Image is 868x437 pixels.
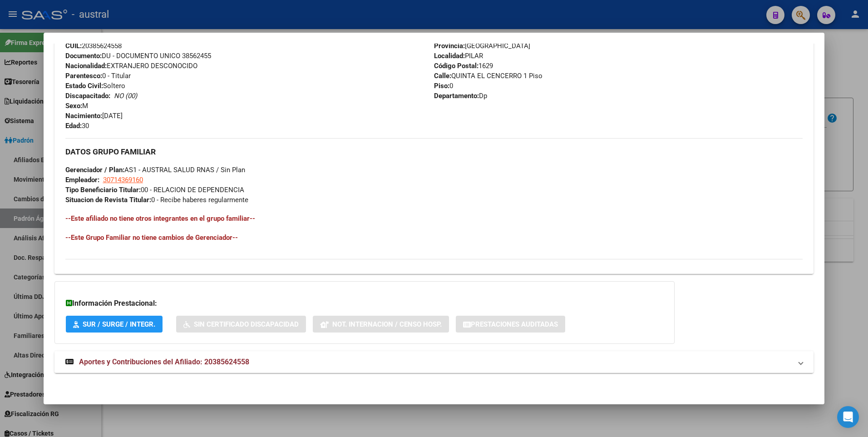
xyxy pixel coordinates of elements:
[65,72,131,80] span: 0 - Titular
[434,72,451,80] strong: Calle:
[65,147,803,157] h3: DATOS GRUPO FAMILIAR
[65,52,211,60] span: DU - DOCUMENTO UNICO 38562455
[194,320,299,328] span: Sin Certificado Discapacidad
[434,82,453,90] span: 0
[471,320,558,328] span: Prestaciones Auditadas
[837,406,859,428] div: Open Intercom Messenger
[434,92,487,100] span: Dp
[434,42,465,50] strong: Provincia:
[332,320,442,328] span: Not. Internacion / Censo Hosp.
[66,298,663,309] h3: Información Prestacional:
[65,92,110,100] strong: Discapacitado:
[65,196,248,204] span: 0 - Recibe haberes regularmente
[65,122,82,130] strong: Edad:
[65,186,244,194] span: 00 - RELACION DE DEPENDENCIA
[434,52,465,60] strong: Localidad:
[65,52,102,60] strong: Documento:
[65,102,88,110] span: M
[65,166,245,174] span: AS1 - AUSTRAL SALUD RNAS / Sin Plan
[103,176,143,184] span: 30714369160
[65,112,123,120] span: [DATE]
[66,316,163,333] button: SUR / SURGE / INTEGR.
[65,166,124,174] strong: Gerenciador / Plan:
[65,62,197,70] span: EXTRANJERO DESCONOCIDO
[434,62,478,70] strong: Código Postal:
[65,122,89,130] span: 30
[65,82,103,90] strong: Estado Civil:
[176,316,306,333] button: Sin Certificado Discapacidad
[65,72,102,80] strong: Parentesco:
[434,82,449,90] strong: Piso:
[79,358,249,366] span: Aportes y Contribuciones del Afiliado: 20385624558
[54,351,814,373] mat-expansion-panel-header: Aportes y Contribuciones del Afiliado: 20385624558
[434,42,530,50] span: [GEOGRAPHIC_DATA]
[434,62,493,70] span: 1629
[65,233,803,243] h4: --Este Grupo Familiar no tiene cambios de Gerenciador--
[65,102,82,110] strong: Sexo:
[65,82,125,90] span: Soltero
[65,42,122,50] span: 20385624558
[434,52,483,60] span: PILAR
[65,214,803,223] h4: --Este afiliado no tiene otros integrantes en el grupo familiar--
[65,186,141,194] strong: Tipo Beneficiario Titular:
[434,72,542,80] span: QUINTA EL CENCERRO 1 Piso
[65,176,99,184] strong: Empleador:
[65,112,102,120] strong: Nacimiento:
[434,92,479,100] strong: Departamento:
[65,62,107,70] strong: Nacionalidad:
[65,42,82,50] strong: CUIL:
[456,316,565,333] button: Prestaciones Auditadas
[313,316,449,333] button: Not. Internacion / Censo Hosp.
[114,92,137,100] i: NO (00)
[65,196,151,204] strong: Situacion de Revista Titular:
[83,320,155,328] span: SUR / SURGE / INTEGR.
